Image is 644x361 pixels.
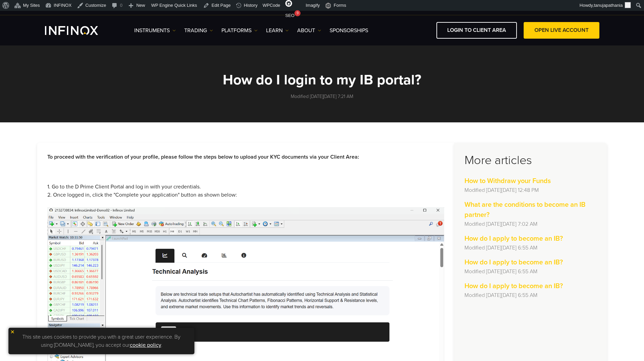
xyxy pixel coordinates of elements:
[464,291,597,299] p: Modified [DATE][DATE] 6:55 AM
[464,258,563,266] strong: How do I apply to become an IB?
[47,183,444,191] li: 1. Go to the D Prime Client Portal and log in with your credentials.
[464,186,597,194] p: Modified [DATE][DATE] 12:48 PM
[134,26,176,35] a: Instruments
[594,3,623,8] span: tanujapathania
[130,342,161,348] a: cookie policy
[297,26,321,35] a: ABOUT
[285,13,294,18] span: SEO
[294,10,301,16] div: 9
[45,26,114,35] a: INFINOX Logo
[12,331,191,351] p: This site uses cookies to provide you with a great user experience. By using [DOMAIN_NAME], you a...
[464,282,563,290] strong: How do I apply to become an IB?
[170,93,474,100] p: Modified [DATE][DATE] 7:21 AM
[464,220,597,228] p: Modified [DATE][DATE] 7:02 AM
[47,154,359,160] strong: To proceed with the verification of your profile, please follow the steps below to upload your KY...
[184,26,213,35] a: TRADING
[464,235,563,243] strong: How do I apply to become an IB?
[464,153,597,168] h3: More articles
[436,22,517,39] a: LOGIN TO CLIENT AREA
[266,26,289,35] a: Learn
[170,73,474,87] h1: How do I login to my IB portal?
[221,26,258,35] a: PLATFORMS
[464,244,597,252] p: Modified [DATE][DATE] 6:55 AM
[524,22,599,39] a: OPEN LIVE ACCOUNT
[47,191,444,199] li: 2. Once logged in, click the "Complete your application" button as shown below:
[10,329,15,334] img: yellow close icon
[464,267,597,276] p: Modified [DATE][DATE] 6:55 AM
[330,26,368,35] a: SPONSORSHIPS
[464,177,551,185] strong: How to Withdraw your Funds
[464,201,586,219] strong: What are the conditions to become an IB partner?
